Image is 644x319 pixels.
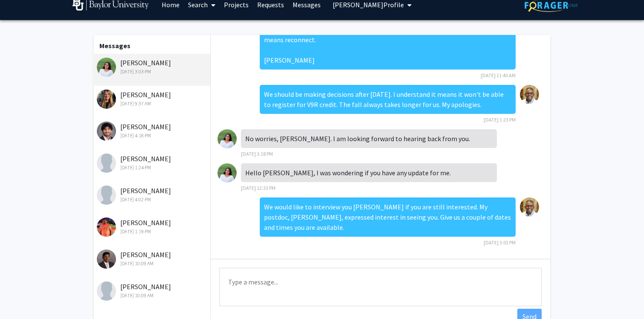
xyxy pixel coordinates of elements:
[97,164,208,171] div: [DATE] 1:24 PM
[260,85,516,114] div: We should be making decisions after [DATE]. I understand it means it won't be able to register fo...
[97,186,116,205] img: Aislina Hudda
[333,0,404,9] span: [PERSON_NAME] Profile
[520,197,539,217] img: Dwayne Simmons
[97,196,208,203] div: [DATE] 4:02 PM
[241,151,273,157] span: [DATE] 3:18 PM
[241,185,276,191] span: [DATE] 12:33 PM
[97,90,116,109] img: Anna Cooper
[97,154,208,171] div: [PERSON_NAME]
[97,58,116,77] img: Rishika Kohli
[97,90,208,107] div: [PERSON_NAME]
[484,116,516,123] span: [DATE] 1:23 PM
[260,197,516,237] div: We would like to interview you [PERSON_NAME] if you are still interested. My postdoc, [PERSON_NAM...
[97,100,208,107] div: [DATE] 9:37 AM
[520,85,539,104] img: Dwayne Simmons
[97,217,116,237] img: Rohan Roy
[97,281,208,299] div: [PERSON_NAME]
[218,163,237,183] img: Rishika Kohli
[97,122,116,141] img: Adarsh Garapati
[99,41,131,50] b: Messages
[241,129,497,148] div: No worries, [PERSON_NAME]. I am looking forward to hearing back from you.
[97,217,208,235] div: [PERSON_NAME]
[97,249,208,267] div: [PERSON_NAME]
[97,228,208,235] div: [DATE] 1:19 PM
[218,129,237,148] img: Rishika Kohli
[97,281,116,301] img: Rethi Senthilmurugan
[97,58,208,75] div: [PERSON_NAME]
[97,132,208,139] div: [DATE] 4:18 PM
[97,186,208,203] div: [PERSON_NAME]
[484,239,516,246] span: [DATE] 3:03 PM
[97,292,208,299] div: [DATE] 10:09 AM
[97,154,116,173] img: Ganga Karra
[97,260,208,267] div: [DATE] 10:09 AM
[241,163,497,182] div: Hello [PERSON_NAME], I was wondering if you have any update for me.
[97,249,116,269] img: Anishvaran Manohar
[219,268,542,306] textarea: Message
[97,122,208,139] div: [PERSON_NAME]
[481,72,516,78] span: [DATE] 11:40 AM
[6,281,36,313] iframe: Chat
[97,68,208,75] div: [DATE] 3:03 PM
